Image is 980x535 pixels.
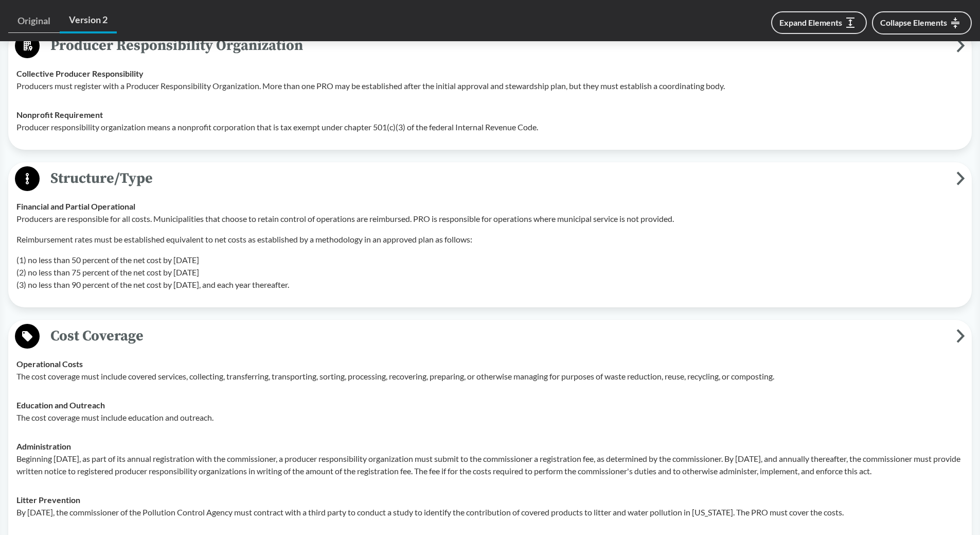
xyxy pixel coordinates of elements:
[872,11,972,34] button: Collapse Elements
[16,201,135,211] strong: Financial and Partial Operational
[16,68,144,78] strong: Collective Producer Responsibility
[16,233,964,246] p: Reimbursement rates must be established equivalent to net costs as established by a methodology i...
[16,506,964,519] p: By [DATE], the commissioner of the Pollution Control Agency must contract with a third party to c...
[16,370,964,383] p: The cost coverage must include covered services, collecting, transferring, transporting, sorting,...
[16,213,964,225] p: Producers are responsible for all costs. Municipalities that choose to retain control of operatio...
[16,80,964,92] p: Producers must register with a Producer Responsibility Organization. More than one PRO may be est...
[16,441,71,451] strong: Administration
[16,110,103,119] strong: Nonprofit Requirement
[771,11,867,34] button: Expand Elements
[16,495,80,505] strong: Litter Prevention
[12,33,968,59] button: Producer Responsibility Organization
[16,121,964,133] p: Producer responsibility organization means a nonprofit corporation that is tax exempt under chapt...
[16,411,964,424] p: The cost coverage must include education and outreach.
[40,167,956,190] span: Structure/Type
[16,254,964,291] p: (1) no less than 50 percent of the net cost by [DATE] (2) no less than 75 percent of the net cost...
[16,400,105,410] strong: Education and Outreach
[12,166,968,192] button: Structure/Type
[16,453,964,477] p: Beginning [DATE], as part of its annual registration with the commissioner, a producer responsibi...
[8,9,60,33] a: Original
[16,359,83,369] strong: Operational Costs
[40,34,956,57] span: Producer Responsibility Organization
[12,323,968,350] button: Cost Coverage
[40,324,956,348] span: Cost Coverage
[60,8,117,33] a: Version 2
